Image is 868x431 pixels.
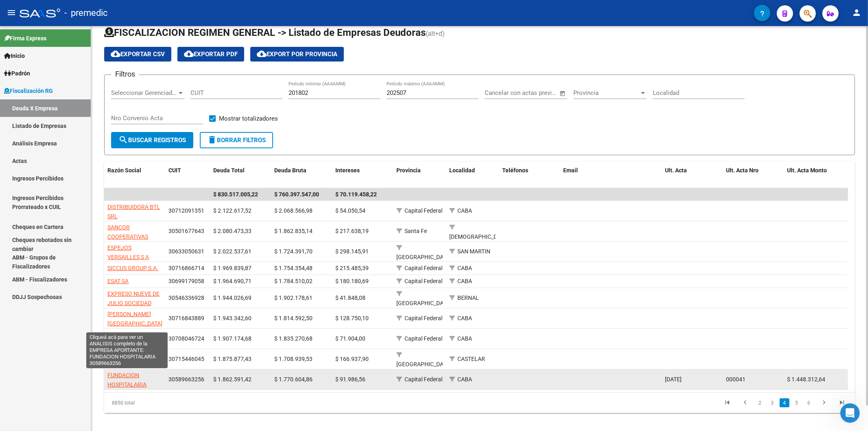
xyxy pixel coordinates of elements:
span: $ 70.119.458,22 [335,191,377,198]
button: Export por Provincia [250,47,344,62]
span: Fiscalización RG [4,86,53,95]
span: 30716866714 [168,265,204,271]
a: go to first page [719,398,735,407]
mat-icon: search [118,135,128,145]
span: $ 1.784.510,02 [274,278,313,284]
li: page 3 [766,396,778,410]
span: $ 298.145,91 [335,248,369,255]
span: $ 2.068.566,98 [274,207,313,214]
span: Padrón [4,69,30,78]
span: Capital Federal [404,315,442,321]
span: Razón Social [107,167,141,174]
span: $ 1.724.391,70 [274,248,313,255]
span: $ 1.770.604,86 [274,376,313,383]
span: $ 1.708.939,53 [274,356,313,362]
span: Teléfonos [502,167,528,174]
span: CABA [457,376,472,383]
li: page 4 [778,396,791,410]
span: Capital Federal [404,278,442,284]
button: Exportar PDF [177,47,244,62]
span: Provincia [573,89,639,97]
span: $ 2.122.617,52 [213,207,251,214]
span: 30633050631 [168,248,204,255]
span: COM-PLAQ SOLUCIONES S.R.L. [107,352,158,367]
span: INTEGRAL PACK EXPRESS S.A. [107,331,150,347]
span: $ 1.448.312,64 [787,376,825,383]
a: 5 [792,398,802,407]
datatable-header-cell: Ult. Acta Nro [723,162,784,189]
a: 4 [780,398,789,407]
datatable-header-cell: Ult. Acta Monto [784,162,845,189]
span: $ 180.180,69 [335,278,369,284]
a: go to last page [834,398,850,407]
mat-icon: person [852,8,861,18]
span: $ 217.638,19 [335,228,369,234]
span: CABA [457,335,472,342]
a: go to previous page [737,398,753,407]
span: Borrar Filtros [207,136,266,144]
li: page 2 [754,396,766,410]
span: CUIT [168,167,181,174]
h3: Filtros [111,68,139,80]
span: [GEOGRAPHIC_DATA] [396,300,451,306]
span: $ 1.875.877,43 [213,356,251,362]
span: EXPRESO NUEVE DE JULIO SOCIEDAD ANONIMA [107,290,160,316]
span: Localidad [449,167,475,174]
span: [GEOGRAPHIC_DATA] [396,254,451,260]
datatable-header-cell: Teléfonos [499,162,560,189]
span: [PERSON_NAME][GEOGRAPHIC_DATA] SRL [107,311,162,336]
datatable-header-cell: Email [560,162,662,189]
span: Deuda Bruta [274,167,306,174]
span: $ 2.022.537,61 [213,248,251,255]
span: CASTELAR [457,356,485,362]
span: Seleccionar Gerenciador [111,89,177,97]
span: $ 1.862.591,42 [213,376,251,383]
mat-icon: delete [207,135,217,145]
span: 30699179058 [168,278,204,284]
a: go to next page [816,398,832,407]
datatable-header-cell: Deuda Bruta [271,162,332,189]
span: [DEMOGRAPHIC_DATA] [449,233,509,240]
span: BERNAL [457,295,479,301]
span: $ 830.517.005,22 [213,191,258,198]
span: Capital Federal [404,335,442,342]
span: $ 1.907.174,68 [213,335,251,342]
button: Open calendar [558,89,567,98]
button: Borrar Filtros [200,132,273,148]
span: Santa Fe [404,228,427,234]
mat-icon: cloud_download [184,49,194,59]
span: [DATE] [665,376,682,383]
span: $ 1.835.270,68 [274,335,313,342]
span: Ult. Acta Monto [787,167,827,174]
span: 30715446045 [168,356,204,362]
span: $ 1.814.592,50 [274,315,313,321]
span: CABA [457,278,472,284]
span: Mostrar totalizadores [219,114,278,123]
span: 30712091351 [168,207,204,214]
span: $ 215.485,39 [335,265,369,271]
span: FUNDACION HOSPITALARIA [107,372,146,388]
span: Exportar CSV [111,51,165,58]
datatable-header-cell: Provincia [393,162,446,189]
span: 30708046724 [168,335,204,342]
span: $ 1.754.354,48 [274,265,313,271]
mat-icon: cloud_download [111,49,120,59]
li: page 5 [791,396,803,410]
span: $ 128.750,10 [335,315,369,321]
span: $ 760.397.547,00 [274,191,319,198]
span: $ 1.944.026,69 [213,295,251,301]
span: Inicio [4,51,25,60]
span: 000041 [726,376,746,383]
datatable-header-cell: Ult. Acta [662,162,723,189]
span: $ 1.969.839,87 [213,265,251,271]
span: ESAT SA [107,278,129,284]
span: Ult. Acta [665,167,687,174]
iframe: Intercom live chat [840,403,860,423]
span: $ 1.862.835,14 [274,228,313,234]
span: Provincia [396,167,421,174]
div: 8850 total [104,393,253,413]
span: SAN MARTIN [457,248,490,255]
span: Capital Federal [404,265,442,271]
datatable-header-cell: Intereses [332,162,393,189]
span: Firma Express [4,34,46,43]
